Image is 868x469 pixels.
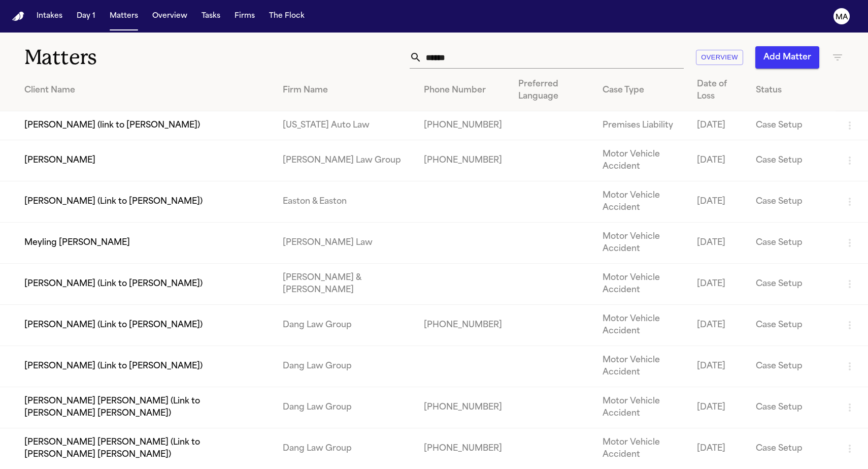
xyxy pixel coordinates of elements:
button: Overview [148,7,191,25]
td: [PHONE_NUMBER] [416,140,510,181]
button: Overview [696,50,743,66]
div: Client Name [24,84,266,97]
div: Status [756,84,827,97]
td: Case Setup [748,181,836,223]
button: Day 1 [73,7,99,25]
div: Preferred Language [518,78,587,103]
td: Easton & Easton [275,181,416,223]
button: Intakes [32,7,66,25]
td: [DATE] [689,305,748,346]
td: Dang Law Group [275,346,416,387]
td: [DATE] [689,223,748,264]
td: [DATE] [689,387,748,428]
td: [PERSON_NAME] & [PERSON_NAME] [275,264,416,305]
button: The Flock [265,7,309,25]
td: Dang Law Group [275,387,416,428]
td: Motor Vehicle Accident [594,264,688,305]
div: Phone Number [424,84,502,97]
td: Motor Vehicle Accident [594,346,688,387]
td: [PERSON_NAME] Law [275,223,416,264]
td: [US_STATE] Auto Law [275,111,416,140]
button: Firms [230,7,259,25]
td: Premises Liability [594,111,688,140]
button: Add Matter [755,46,819,69]
td: [PHONE_NUMBER] [416,305,510,346]
td: [DATE] [689,140,748,181]
div: Firm Name [283,84,408,97]
td: Case Setup [748,264,836,305]
h1: Matters [24,45,258,70]
div: Date of Loss [697,78,740,103]
td: Dang Law Group [275,305,416,346]
td: Motor Vehicle Accident [594,223,688,264]
td: [PHONE_NUMBER] [416,111,510,140]
a: Home [12,12,24,21]
td: [PERSON_NAME] Law Group [275,140,416,181]
td: [PHONE_NUMBER] [416,387,510,428]
img: Finch Logo [12,12,24,21]
td: [DATE] [689,181,748,223]
button: Tasks [197,7,224,25]
td: Motor Vehicle Accident [594,305,688,346]
td: Case Setup [748,387,836,428]
div: Case Type [603,84,680,97]
td: [DATE] [689,346,748,387]
td: Case Setup [748,111,836,140]
button: Matters [106,7,142,25]
td: Motor Vehicle Accident [594,140,688,181]
td: Case Setup [748,305,836,346]
td: Case Setup [748,140,836,181]
td: Case Setup [748,346,836,387]
td: [DATE] [689,264,748,305]
td: Case Setup [748,223,836,264]
td: [DATE] [689,111,748,140]
td: Motor Vehicle Accident [594,387,688,428]
td: Motor Vehicle Accident [594,181,688,223]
